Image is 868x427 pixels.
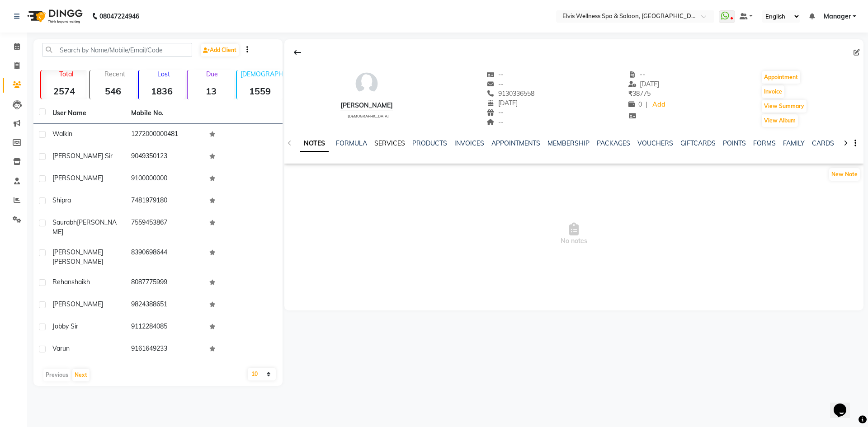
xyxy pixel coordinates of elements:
span: 9130336558 [487,89,535,98]
div: Back to Client [288,44,307,61]
a: FAMILY [783,139,805,147]
p: [DEMOGRAPHIC_DATA] [241,70,283,78]
a: Add [651,99,667,111]
span: Saurabh [52,218,77,226]
b: 08047224946 [99,4,139,29]
p: Recent [94,70,136,78]
span: -- [487,70,504,79]
span: [DATE] [487,99,518,107]
span: -- [628,70,646,79]
span: Rehan [52,278,71,286]
a: PACKAGES [597,139,630,147]
span: [PERSON_NAME] Sir [52,152,113,160]
th: Mobile No. [126,103,204,124]
span: [PERSON_NAME] [52,174,103,182]
button: Appointment [762,71,800,84]
div: [PERSON_NAME] [340,101,393,110]
span: walkin [52,130,72,138]
strong: 1836 [139,85,185,97]
td: 7559453867 [126,212,204,242]
img: logo [23,4,85,29]
span: shaikh [71,278,90,286]
span: shipra [52,196,71,204]
a: GIFTCARDS [680,139,716,147]
td: 9100000000 [126,168,204,190]
span: [PERSON_NAME] [52,248,103,256]
td: 9049350123 [126,146,204,168]
span: -- [487,108,504,117]
span: | [646,100,647,109]
span: [PERSON_NAME] [52,300,103,308]
a: INVOICES [454,139,484,147]
span: jobby sir [52,322,78,330]
span: 0 [628,100,642,108]
input: Search by Name/Mobile/Email/Code [42,43,192,57]
span: [PERSON_NAME] [52,218,117,236]
span: Manager [824,12,851,21]
a: APPOINTMENTS [491,139,540,147]
iframe: chat widget [830,391,859,418]
button: Invoice [762,85,784,98]
button: View Album [762,114,798,127]
strong: 1559 [237,85,283,97]
a: MEMBERSHIP [547,139,590,147]
span: No notes [284,189,863,279]
strong: 2574 [41,85,87,97]
button: New Note [829,168,860,181]
span: -- [487,80,504,88]
th: User Name [47,103,126,124]
span: ₹ [628,89,632,98]
td: 1272000000481 [126,124,204,146]
p: Total [45,70,87,78]
a: SERVICES [374,139,405,147]
button: Next [72,369,90,381]
a: VOUCHERS [637,139,673,147]
td: 8087775999 [126,272,204,294]
td: 9824388651 [126,294,204,316]
p: Lost [142,70,185,78]
img: avatar [353,70,380,97]
strong: 546 [90,85,136,97]
span: Varun [52,344,70,352]
a: NOTES [300,136,329,152]
a: CARDS [812,139,834,147]
p: Due [189,70,234,78]
a: PRODUCTS [412,139,447,147]
a: FORMS [753,139,776,147]
span: [DEMOGRAPHIC_DATA] [348,114,389,118]
td: 9112284085 [126,316,204,338]
span: 38775 [628,89,651,98]
strong: 13 [188,85,234,97]
span: [PERSON_NAME] [52,258,103,266]
span: -- [487,118,504,126]
a: FORMULA [336,139,367,147]
td: 8390698644 [126,242,204,272]
button: View Summary [762,100,807,113]
a: Add Client [201,44,239,56]
td: 7481979180 [126,190,204,212]
a: POINTS [723,139,746,147]
td: 9161649233 [126,338,204,361]
span: [DATE] [628,80,660,88]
